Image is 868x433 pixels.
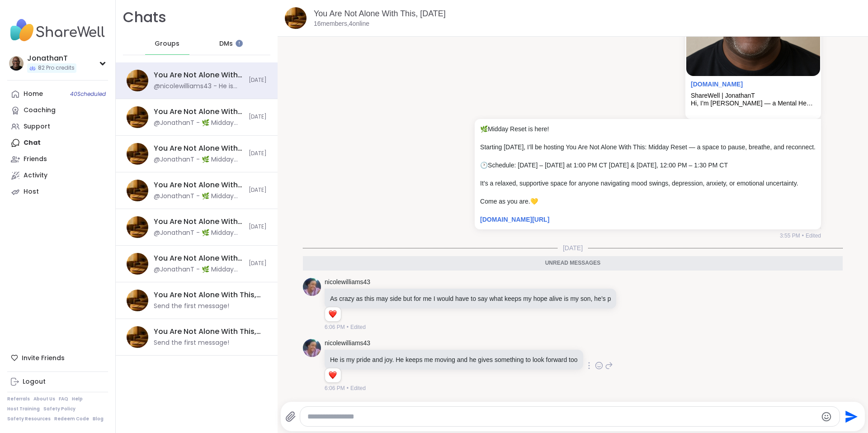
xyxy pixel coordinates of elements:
div: You Are Not Alone With This, [DATE] [154,290,261,300]
a: Host Training [7,406,40,412]
img: https://sharewell-space-live.sfo3.digitaloceanspaces.com/user-generated/3403c148-dfcf-4217-9166-8... [303,339,321,357]
img: You Are Not Alone With This, Oct 09 [127,143,148,165]
a: FAQ [59,396,68,402]
span: 40 Scheduled [70,90,106,98]
div: Hi, I’m [PERSON_NAME] — a Mental Health Peer Specialist-Intern walking my own recovery journey, i... [691,100,816,107]
button: Reactions: love [328,311,337,318]
span: Edited [350,384,366,392]
div: Unread messages [303,256,843,271]
img: ShareWell Nav Logo [7,14,108,46]
span: [DATE] [249,150,267,157]
span: 💛 [530,198,538,205]
div: Logout [23,377,46,386]
img: You Are Not Alone With This, Oct 10 [127,180,148,201]
a: Activity [7,167,108,184]
span: • [347,323,349,331]
span: [DATE] [249,113,267,121]
button: Emoji picker [821,411,832,422]
a: Redeem Code [54,416,89,422]
div: Home [24,90,43,99]
p: Come as you are. [480,197,816,206]
div: @JonathanT - 🌿 Midday Reset is here! Starting [DATE], I’ll be hosting You Are Not Alone With This... [154,228,243,238]
div: Host [24,187,39,196]
img: https://sharewell-space-live.sfo3.digitaloceanspaces.com/user-generated/3403c148-dfcf-4217-9166-8... [303,278,321,296]
div: Friends [24,155,47,164]
span: 🕐 [480,162,488,169]
a: Support [7,119,108,135]
img: You Are Not Alone With This, Oct 10 [127,216,148,238]
span: DMs [219,39,233,48]
p: As crazy as this may side but for me I would have to say what keeps my hope alive is my son, he’s p [330,294,611,303]
div: ShareWell | JonathanT [691,92,816,100]
span: [DATE] [557,243,588,252]
button: Reactions: love [328,372,337,379]
a: Logout [7,374,108,390]
a: Host [7,184,108,200]
div: You Are Not Alone With This, [DATE] [154,217,243,227]
div: You Are Not Alone With This, [DATE] [154,253,243,263]
img: You Are Not Alone With This, Oct 07 [127,253,148,275]
a: Safety Policy [43,406,75,412]
div: You Are Not Alone With This, [DATE] [154,327,261,337]
span: [DATE] [249,260,267,267]
div: Reaction list [325,368,341,383]
div: You Are Not Alone With This, [DATE] [154,143,243,153]
span: 6:06 PM [325,323,345,331]
div: JonathanT [27,53,76,63]
p: 16 members, 4 online [314,19,369,29]
div: @JonathanT - 🌿 Midday Reset is here! Starting [DATE], I’ll be hosting You Are Not Alone With This... [154,155,243,164]
img: You Are Not Alone With This, Oct 09 [127,106,148,128]
div: @JonathanT - 🌿 Midday Reset is here! Starting [DATE], I’ll be hosting You Are Not Alone With This... [154,192,243,201]
div: You Are Not Alone With This, [DATE] [154,107,243,117]
span: [DATE] [249,186,267,194]
span: Edited [350,323,366,331]
div: Invite Friends [7,350,108,366]
span: 82 Pro credits [38,64,75,72]
span: Edited [806,232,821,240]
a: About Us [33,396,55,402]
p: Starting [DATE], I’ll be hosting You Are Not Alone With This: Midday Reset — a space to pause, br... [480,143,816,152]
p: It’s a relaxed, supportive space for anyone navigating mood swings, depression, anxiety, or emoti... [480,179,816,188]
p: Schedule: [DATE] – [DATE] at 1:00 PM CT [DATE] & [DATE], 12:00 PM – 1:30 PM CT [480,161,816,170]
p: Midday Reset is here! [480,124,816,133]
span: Groups [155,39,179,48]
div: @JonathanT - 🌿 Midday Reset is here! Starting [DATE], I’ll be hosting You Are Not Alone With This... [154,265,243,274]
div: @nicolewilliams43 - He is my pride and joy. He keeps me moving and he gives something to look for... [154,82,243,91]
div: You Are Not Alone With This, [DATE] [154,70,243,80]
a: Coaching [7,102,108,119]
div: Support [24,122,50,131]
img: JonathanT [9,56,24,71]
span: 6:06 PM [325,384,345,392]
img: You Are Not Alone With This, Oct 11 [127,290,148,311]
a: You Are Not Alone With This, [DATE] [314,9,446,18]
span: [DATE] [249,223,267,231]
span: • [802,232,804,240]
div: You Are Not Alone With This, [DATE] [154,180,243,190]
button: Send [840,406,860,427]
div: Send the first message! [154,338,229,347]
p: He is my pride and joy. He keeps me moving and he gives something to look forward too [330,355,578,364]
a: Home40Scheduled [7,86,108,102]
a: [DOMAIN_NAME][URL] [480,216,549,223]
img: You Are Not Alone With This, Oct 08 [285,7,307,29]
div: Send the first message! [154,302,229,311]
h1: Chats [123,7,166,28]
textarea: Type your message [307,412,817,421]
img: You Are Not Alone With This, Oct 08 [127,70,148,91]
a: nicolewilliams43 [325,278,370,287]
span: • [347,384,349,392]
a: nicolewilliams43 [325,339,370,348]
a: Help [72,396,83,402]
div: Coaching [24,106,56,115]
a: Referrals [7,396,30,402]
img: You Are Not Alone With This, Oct 11 [127,326,148,348]
a: Blog [93,416,104,422]
span: 🌿 [480,125,488,133]
div: Activity [24,171,47,180]
span: 3:55 PM [780,232,800,240]
div: @JonathanT - 🌿 Midday Reset is here! Starting [DATE], I’ll be hosting You Are Not Alone With This... [154,119,243,128]
a: Attachment [691,81,743,88]
div: Reaction list [325,307,341,322]
a: Friends [7,151,108,167]
a: Safety Resources [7,416,51,422]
